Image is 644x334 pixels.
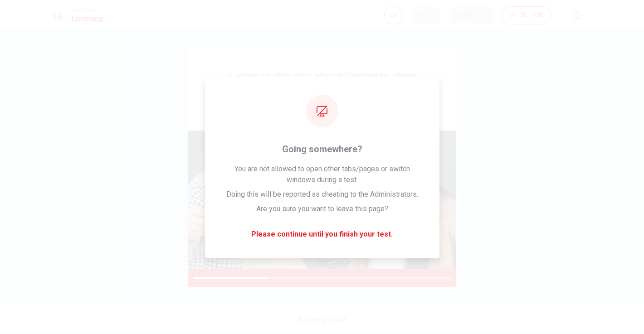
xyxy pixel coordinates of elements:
[72,13,103,24] h1: Listening
[210,98,434,109] h4: You can take notes while you listen.
[72,7,103,13] span: Level Test
[519,12,544,19] span: 00:10:00
[298,316,346,324] span: © Copyright 2025
[503,6,551,24] button: 00:10:00
[210,69,434,109] div: Listen to this clip about Concerts, then answer the questions.
[188,131,456,269] img: passage image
